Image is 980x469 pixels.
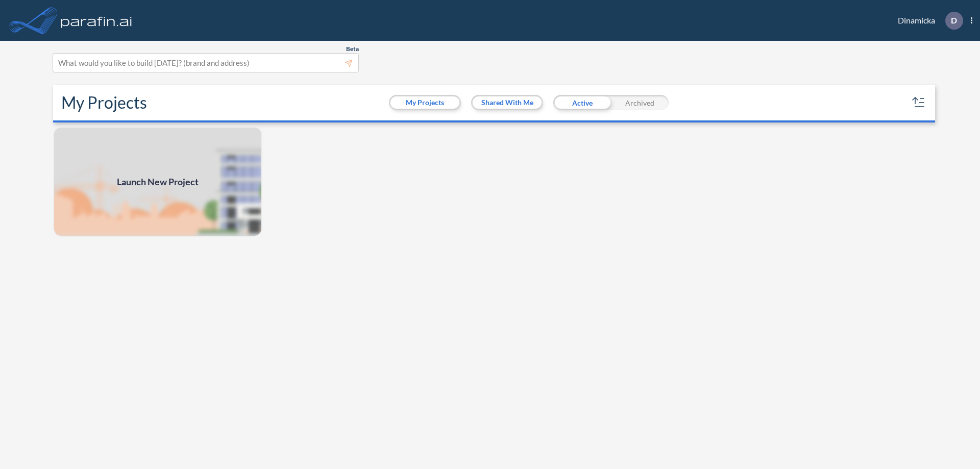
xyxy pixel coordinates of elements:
[553,95,611,110] div: Active
[473,96,542,109] button: Shared With Me
[883,12,972,30] div: Dinamicka
[53,127,262,237] a: Launch New Project
[390,96,459,109] button: My Projects
[911,94,927,111] button: sort
[951,16,957,25] p: D
[59,10,134,31] img: logo
[61,93,147,112] h2: My Projects
[117,175,199,189] span: Launch New Project
[346,45,359,53] span: Beta
[611,95,669,110] div: Archived
[53,127,262,237] img: add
